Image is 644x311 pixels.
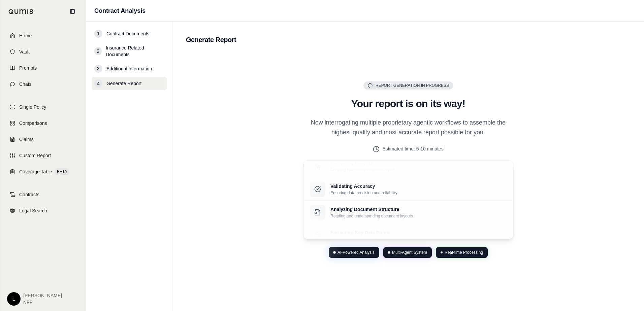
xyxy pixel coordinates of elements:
[8,9,34,14] img: Qumis Logo
[4,203,82,218] a: Legal Search
[330,183,397,189] p: Validating Accuracy
[4,77,82,92] a: Chats
[67,6,78,17] button: Collapse sidebar
[186,35,631,44] h2: Generate Report
[337,250,375,255] span: AI-Powered Analysis
[19,191,39,198] span: Contracts
[445,250,483,255] span: Real-time Processing
[4,132,82,147] a: Claims
[330,190,397,196] p: Ensuring data precision and reliability
[303,118,513,138] p: Now interrogating multiple proprietary agentic workflows to assemble the highest quality and most...
[106,80,141,87] span: Generate Report
[330,237,410,242] p: Identifying and organizing crucial information
[23,299,62,306] span: NFP
[330,160,395,166] p: Compiling Insights
[19,120,47,127] span: Comparisons
[106,65,152,72] span: Additional Information
[4,116,82,131] a: Comparisons
[106,44,164,58] span: Insurance Related Documents
[19,104,46,110] span: Single Policy
[4,61,82,75] a: Prompts
[94,6,146,15] h1: Contract Analysis
[4,164,82,179] a: Coverage TableBETA
[330,213,413,219] p: Reading and understanding document layouts
[4,148,82,163] a: Custom Report
[19,207,47,214] span: Legal Search
[4,100,82,114] a: Single Policy
[19,32,32,39] span: Home
[330,167,395,172] p: Creating your comprehensive report
[4,44,82,59] a: Vault
[19,136,34,143] span: Claims
[303,98,513,110] h2: Your report is on its way!
[376,83,449,88] span: Report Generation in Progress
[392,250,427,255] span: Multi-Agent System
[94,65,102,73] div: 3
[4,187,82,202] a: Contracts
[19,65,37,71] span: Prompts
[19,152,51,159] span: Custom Report
[4,28,82,43] a: Home
[19,168,52,175] span: Coverage Table
[94,47,102,55] div: 2
[19,48,30,55] span: Vault
[330,229,410,236] p: Extracting Key Data Points
[106,30,150,37] span: Contract Documents
[330,206,413,213] p: Analyzing Document Structure
[23,292,62,299] span: [PERSON_NAME]
[55,168,69,175] span: BETA
[382,145,443,152] span: Estimated time: 5-10 minutes
[94,79,102,88] div: 4
[19,81,32,88] span: Chats
[94,30,102,38] div: 1
[7,292,21,306] div: L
